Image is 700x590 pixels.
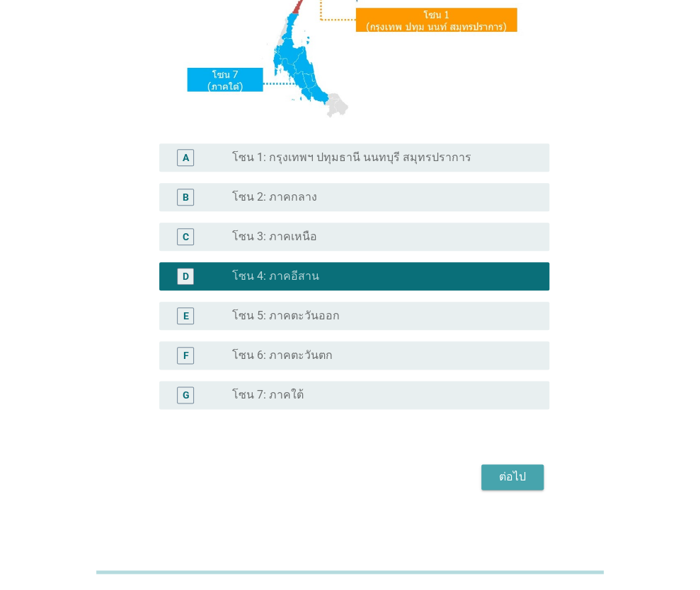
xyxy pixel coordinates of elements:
[231,269,319,283] label: โซน 4: ภาคอีสาน
[231,151,471,165] label: โซน 1: กรุงเทพฯ ปทุมธานี นนทบุรี สมุทรปราการ
[231,348,332,362] label: โซน 6: ภาคตะวันตก
[183,269,189,283] div: D
[183,229,189,244] div: C
[183,189,189,204] div: B
[231,388,303,402] label: โซน 7: ภาคใต้
[231,190,316,204] label: โซน 2: ภาคกลาง
[183,348,188,362] div: F
[183,308,188,323] div: E
[493,468,532,485] div: ต่อไป
[231,230,316,244] label: โซน 3: ภาคเหนือ
[182,387,189,402] div: G
[231,309,339,323] label: โซน 5: ภาคตะวันออก
[481,464,544,490] button: ต่อไป
[183,150,189,165] div: A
